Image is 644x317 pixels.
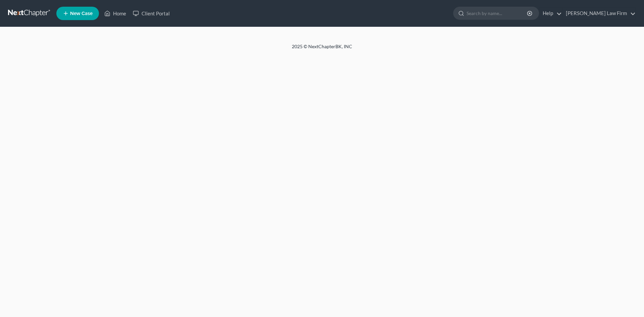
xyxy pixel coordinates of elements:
[539,7,562,19] a: Help
[70,11,93,16] span: New Case
[467,7,528,19] input: Search by name...
[131,43,513,55] div: 2025 © NextChapterBK, INC
[129,7,173,19] a: Client Portal
[562,7,636,19] a: [PERSON_NAME] Law Firm
[101,7,129,19] a: Home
